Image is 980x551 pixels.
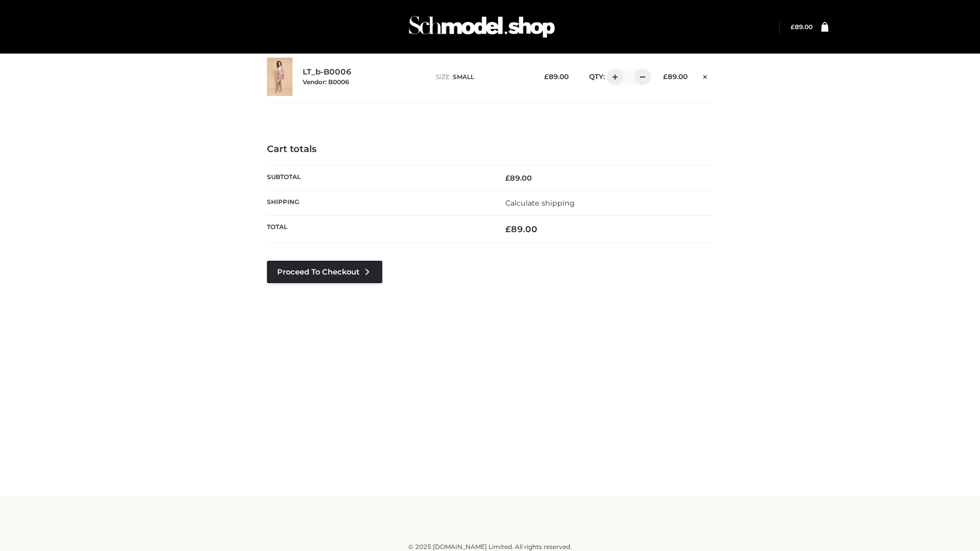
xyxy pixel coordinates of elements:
bdi: 89.00 [505,173,532,183]
span: £ [505,224,511,234]
th: Total [267,216,490,243]
th: Shipping [267,190,490,215]
a: LT_b-B0006 [303,67,352,77]
th: Subtotal [267,165,490,190]
h4: Cart totals [267,144,713,155]
img: Schmodel Admin 964 [405,7,558,47]
a: £89.00 [791,23,813,31]
bdi: 89.00 [544,72,569,81]
div: QTY: [579,69,647,85]
span: SMALL [453,73,474,81]
span: £ [663,72,668,81]
a: Proceed to Checkout [267,261,382,283]
p: size : [436,72,528,82]
bdi: 89.00 [505,224,537,234]
bdi: 89.00 [663,72,688,81]
span: £ [505,173,510,183]
a: Calculate shipping [505,198,575,208]
img: LT_b-B0006 - SMALL [267,58,292,96]
span: £ [544,72,549,81]
a: Remove this item [698,69,713,82]
bdi: 89.00 [791,23,813,31]
span: £ [791,23,795,31]
small: Vendor: B0006 [303,78,349,86]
